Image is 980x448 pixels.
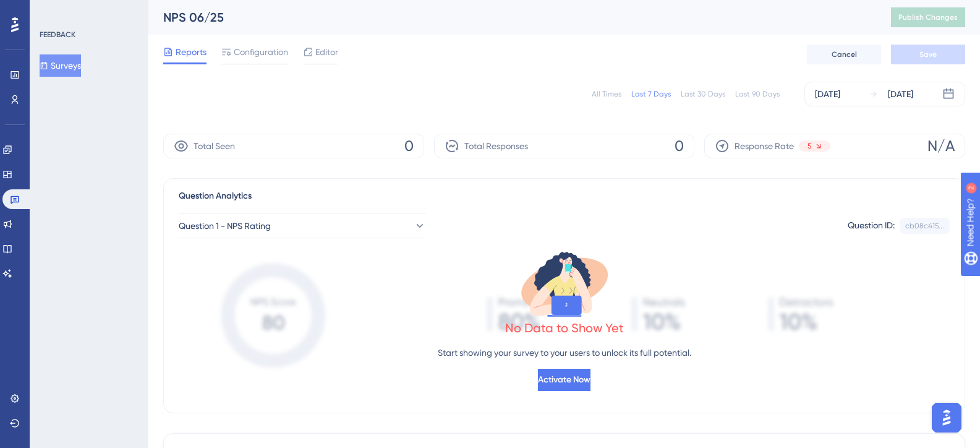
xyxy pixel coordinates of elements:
span: Configuration [234,45,288,59]
span: 0 [675,136,684,156]
span: 5 [807,141,812,151]
p: Start showing your survey to your users to unlock its full potential. [438,345,691,360]
iframe: UserGuiding AI Assistant Launcher [928,399,965,436]
span: Total Responses [464,139,528,153]
button: Surveys [40,54,81,77]
span: Question Analytics [179,189,252,204]
span: 0 [404,136,414,156]
span: N/A [927,136,955,156]
button: Publish Changes [891,7,965,27]
button: Cancel [807,45,881,64]
div: Last 7 Days [631,89,671,99]
span: Activate Now [538,373,590,387]
span: Question 1 - NPS Rating [179,218,271,233]
div: NPS 06/25 [163,9,860,26]
div: FEEDBACK [40,30,75,40]
div: No Data to Show Yet [505,319,624,337]
div: Question ID: [848,218,895,234]
span: Response Rate [735,139,794,153]
button: Save [891,45,965,64]
span: Cancel [832,50,857,59]
button: Question 1 - NPS Rating [179,213,426,238]
div: [DATE] [815,87,840,101]
div: Last 30 Days [681,89,725,99]
div: 2 [86,6,90,16]
button: Activate Now [538,369,590,391]
span: Reports [176,45,207,59]
div: Last 90 Days [735,89,780,99]
span: Need Help? [29,3,77,18]
span: Total Seen [194,139,235,153]
span: Publish Changes [898,12,958,22]
div: All Times [592,89,621,99]
span: Editor [315,45,338,59]
div: cb08c415... [905,221,944,231]
span: Save [919,50,937,59]
div: [DATE] [888,87,913,101]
